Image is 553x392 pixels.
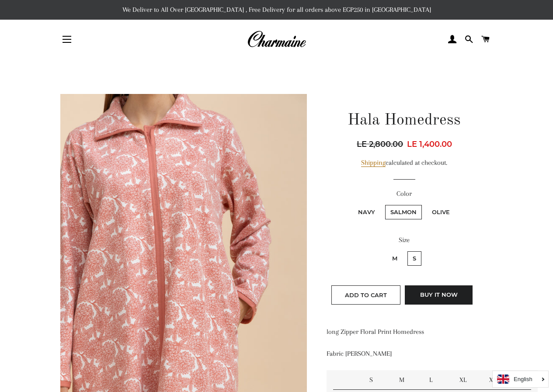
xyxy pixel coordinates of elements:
[423,370,453,390] td: L
[497,375,544,384] a: English
[331,285,400,305] button: Add to Cart
[385,205,422,219] label: Salmon
[407,139,452,149] span: LE 1,400.00
[345,291,387,298] span: Add to Cart
[363,370,393,390] td: S
[247,30,306,49] img: Charmaine Egypt
[361,159,386,167] a: Shipping
[327,188,482,199] label: Color
[393,370,423,390] td: M
[483,370,508,390] td: XXL
[514,376,532,382] i: English
[327,110,482,132] h1: Hala Homedress
[407,251,421,266] label: S
[453,370,483,390] td: XL
[387,251,403,266] label: M
[327,326,482,337] p: long Zipper Floral Print Homedress
[327,348,482,359] p: Fabric [PERSON_NAME]
[353,205,380,219] label: Navy
[427,205,455,219] label: Olive
[357,138,405,150] span: LE 2,800.00
[327,235,482,246] label: Size
[327,157,482,168] div: calculated at checkout.
[405,285,473,305] button: Buy it now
